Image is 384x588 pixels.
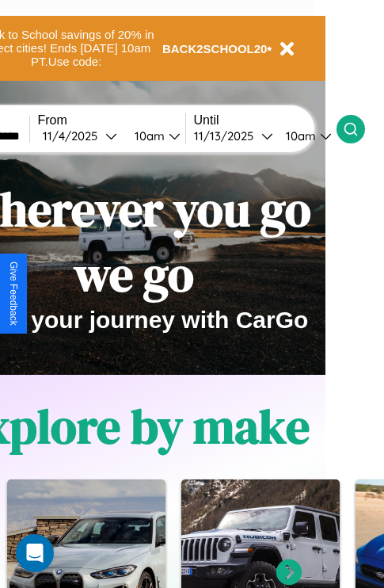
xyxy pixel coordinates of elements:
label: From [38,113,185,128]
div: 11 / 13 / 2025 [194,128,261,143]
div: Open Intercom Messenger [16,534,54,572]
button: 11/4/2025 [38,128,122,144]
div: 10am [127,128,169,143]
button: 10am [273,128,336,144]
div: 10am [278,128,320,143]
div: 11 / 4 / 2025 [43,128,105,143]
b: BACK2SCHOOL20 [162,42,268,55]
button: 10am [122,128,185,144]
div: Give Feedback [8,262,19,326]
label: Until [194,113,336,128]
